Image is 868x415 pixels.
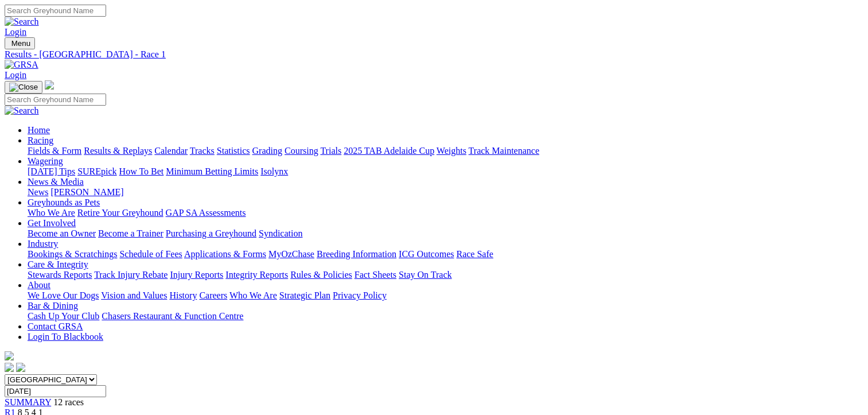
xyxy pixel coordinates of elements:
[437,146,466,156] a: Weights
[217,146,250,156] a: Statistics
[28,156,63,166] a: Wagering
[166,166,258,176] a: Minimum Betting Limits
[28,311,863,321] div: Bar & Dining
[184,249,266,259] a: Applications & Forms
[259,228,302,238] a: Syndication
[285,146,318,156] a: Coursing
[333,290,387,300] a: Privacy Policy
[28,270,92,280] a: Stewards Reports
[170,270,223,280] a: Injury Reports
[28,290,863,301] div: About
[290,270,352,280] a: Rules & Policies
[28,208,75,218] a: Who We Are
[260,166,288,176] a: Isolynx
[5,94,106,106] input: Search
[5,385,106,397] input: Select date
[28,311,99,321] a: Cash Up Your Club
[53,397,84,407] span: 12 races
[268,249,314,259] a: MyOzChase
[28,208,863,218] div: Greyhounds as Pets
[229,290,277,300] a: Who We Are
[28,125,50,135] a: Home
[355,270,396,280] a: Fact Sheets
[28,146,863,156] div: Racing
[16,363,25,372] img: twitter.svg
[28,321,83,331] a: Contact GRSA
[5,70,26,80] a: Login
[252,146,282,156] a: Grading
[28,166,863,177] div: Wagering
[28,270,863,280] div: Care & Integrity
[45,80,54,90] img: logo-grsa-white.png
[50,187,123,197] a: [PERSON_NAME]
[320,146,341,156] a: Trials
[5,363,14,372] img: facebook.svg
[5,49,863,60] a: Results - [GEOGRAPHIC_DATA] - Race 1
[317,249,396,259] a: Breeding Information
[5,5,106,17] input: Search
[399,270,451,280] a: Stay On Track
[94,270,168,280] a: Track Injury Rebate
[28,187,48,197] a: News
[28,259,88,269] a: Care & Integrity
[5,81,42,94] button: Toggle navigation
[77,166,116,176] a: SUREpick
[28,332,103,342] a: Login To Blackbook
[5,351,14,360] img: logo-grsa-white.png
[98,228,164,238] a: Become a Trainer
[28,166,75,176] a: [DATE] Tips
[119,249,182,259] a: Schedule of Fees
[28,290,99,300] a: We Love Our Dogs
[154,146,188,156] a: Calendar
[169,290,197,300] a: History
[9,83,38,92] img: Close
[225,270,288,280] a: Integrity Reports
[28,228,863,239] div: Get Involved
[28,146,81,156] a: Fields & Form
[5,397,51,407] a: SUMMARY
[28,218,76,228] a: Get Involved
[166,208,246,218] a: GAP SA Assessments
[456,249,493,259] a: Race Safe
[28,249,117,259] a: Bookings & Scratchings
[344,146,434,156] a: 2025 TAB Adelaide Cup
[77,208,164,218] a: Retire Your Greyhound
[190,146,215,156] a: Tracks
[199,290,227,300] a: Careers
[28,301,78,311] a: Bar & Dining
[399,249,454,259] a: ICG Outcomes
[28,239,58,249] a: Industry
[101,290,167,300] a: Vision and Values
[11,39,30,48] span: Menu
[28,135,53,145] a: Racing
[28,228,96,238] a: Become an Owner
[28,197,100,207] a: Greyhounds as Pets
[119,166,164,176] a: How To Bet
[28,187,863,197] div: News & Media
[5,37,35,49] button: Toggle navigation
[102,311,243,321] a: Chasers Restaurant & Function Centre
[84,146,152,156] a: Results & Replays
[28,280,50,290] a: About
[28,177,84,187] a: News & Media
[5,60,38,70] img: GRSA
[5,27,26,37] a: Login
[279,290,330,300] a: Strategic Plan
[5,17,39,27] img: Search
[5,106,39,116] img: Search
[28,249,863,259] div: Industry
[166,228,256,238] a: Purchasing a Greyhound
[469,146,539,156] a: Track Maintenance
